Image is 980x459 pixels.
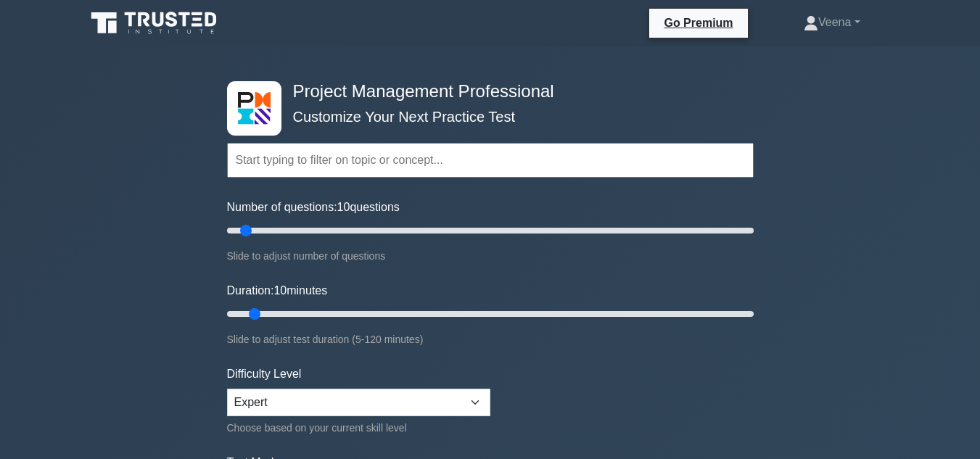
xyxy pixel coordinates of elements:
[227,282,328,299] label: Duration: minutes
[227,365,302,383] label: Difficulty Level
[227,419,490,437] div: Choose based on your current skill level
[769,8,894,37] a: Veena
[227,331,754,348] div: Slide to adjust test duration (5-120 minutes)
[227,143,754,178] input: Start typing to filter on topic or concept...
[227,247,754,265] div: Slide to adjust number of questions
[337,201,350,213] span: 10
[287,81,683,102] h4: Project Management Professional
[227,199,400,216] label: Number of questions: questions
[655,14,741,32] a: Go Premium
[273,284,287,297] span: 10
